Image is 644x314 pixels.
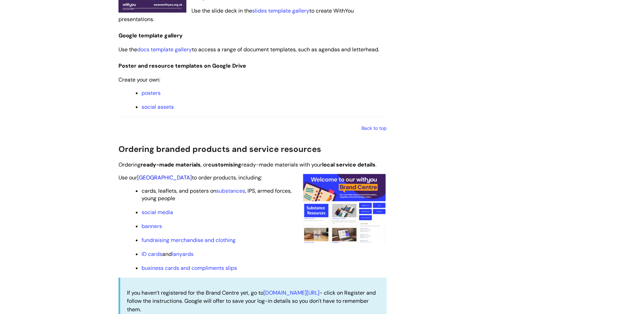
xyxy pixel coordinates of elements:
[216,187,245,194] a: substances
[142,264,237,272] a: business cards and compliments slips
[127,289,376,313] span: If you haven’t registered for the Brand Centre yet, go to - click on Register and follow the inst...
[322,161,375,168] strong: local service details
[142,89,161,97] a: posters
[137,174,192,181] a: [GEOGRAPHIC_DATA]
[118,62,246,69] span: Poster and resource templates on Google Drive
[118,161,376,168] span: Ordering , or ready-made materials with your .
[142,223,162,230] a: banners
[118,32,183,39] span: Google template gallery
[263,289,319,296] a: [DOMAIN_NAME][URL]
[142,103,174,110] a: social assets
[208,161,241,168] strong: customising
[142,187,292,202] span: cards, leaflets, and posters on , IPS, armed forces, young people
[141,161,201,168] strong: ready-made materials
[118,7,354,23] span: Use the slide deck in the to create WithYou presentations.
[142,237,236,244] a: fundraising merchandise and clothing
[118,174,262,181] span: Use our to order products, including:
[172,250,194,258] a: lanyards
[362,125,387,131] a: Back to top
[302,173,387,243] img: A screenshot of the homepage of the Brand Centre showing how easy it is to navigate
[252,7,309,14] a: slides template gallery
[118,76,160,83] span: Create your own:
[142,250,194,258] span: and
[142,209,173,216] a: social media
[137,46,192,53] a: docs template gallery
[118,144,321,154] span: Ordering branded products and service resources
[118,46,379,53] span: Use the to access a range of document templates, such as agendas and letterhead.
[142,250,162,258] a: ID cards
